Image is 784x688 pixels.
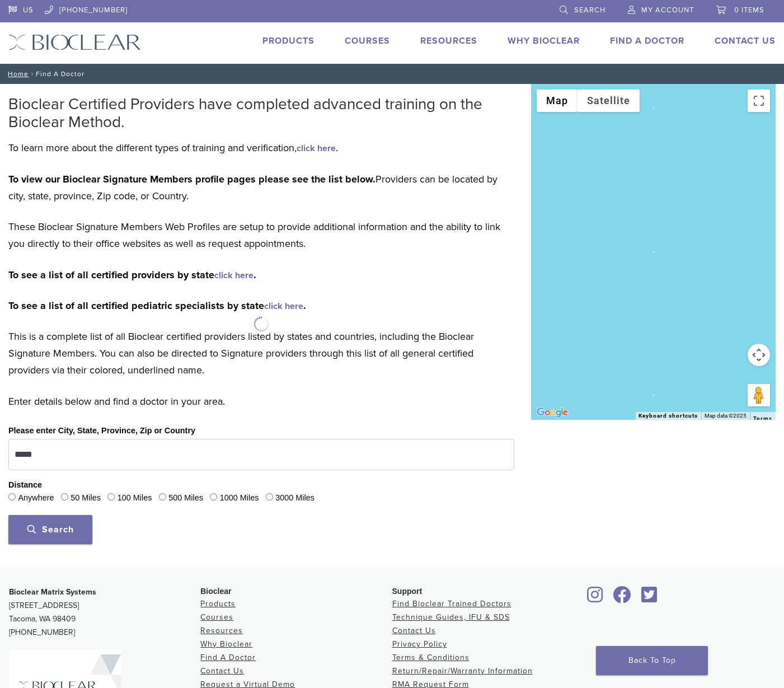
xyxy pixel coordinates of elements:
[8,299,306,312] strong: To see a list of all certified pediatric specialists by state .
[264,301,303,312] a: click here
[609,593,635,604] a: Bioclear
[200,639,252,649] a: Why Bioclear
[8,269,256,281] strong: To see a list of all certified providers by state .
[392,653,470,662] a: Terms & Conditions
[200,599,236,609] a: Products
[9,586,200,639] p: [STREET_ADDRESS] Tacoma, WA 98409 [PHONE_NUMBER]
[8,34,141,50] img: Bioclear
[29,71,36,77] span: /
[734,6,764,15] span: 0 items
[8,139,514,156] p: To learn more about the different types of training and verification, .
[392,639,447,649] a: Privacy Policy
[748,90,770,112] button: Toggle fullscreen view
[748,344,770,366] button: Map camera controls
[275,492,314,504] label: 3000 Miles
[610,35,684,46] a: Find A Doctor
[748,384,770,406] button: Drag Pegman onto the map to open Street View
[200,587,231,596] span: Bioclear
[9,587,96,597] strong: Bioclear Matrix Systems
[214,270,253,281] a: click here
[8,171,514,204] p: Providers can be located by city, state, province, Zip code, or Country.
[168,492,203,504] label: 500 Miles
[392,626,436,635] a: Contact Us
[508,35,580,46] a: Why Bioclear
[8,328,514,378] p: This is a complete list of all Bioclear certified providers listed by states and countries, inclu...
[200,653,256,662] a: Find A Doctor
[420,35,477,46] a: Resources
[8,173,375,185] strong: To view our Bioclear Signature Members profile pages please see the list below.
[27,524,74,535] span: Search
[641,6,694,15] span: My Account
[584,593,607,604] a: Bioclear
[8,515,92,544] button: Search
[8,393,514,410] p: Enter details below and find a doctor in your area.
[220,492,259,504] label: 1000 Miles
[345,35,390,46] a: Courses
[8,95,514,131] h2: Bioclear Certified Providers have completed advanced training on the Bioclear Method.
[534,405,571,420] img: Google
[637,593,661,604] a: Bioclear
[715,35,776,46] a: Contact Us
[71,492,101,504] label: 50 Miles
[8,479,42,492] legend: Distance
[4,70,29,78] a: Home
[200,612,233,622] a: Courses
[8,218,514,252] p: These Bioclear Signature Members Web Profiles are setup to provide additional information and the...
[574,6,605,15] span: Search
[392,612,510,622] a: Technique Guides, IFU & SDS
[392,666,533,676] a: Return/Repair/Warranty Information
[596,646,708,675] a: Back To Top
[8,425,195,437] label: Please enter City, State, Province, Zip or Country
[705,413,747,419] span: Map data ©2025
[537,90,578,112] button: Show street map
[200,666,244,676] a: Contact Us
[18,492,54,504] label: Anywhere
[200,626,243,635] a: Resources
[392,587,422,596] span: Support
[392,599,511,609] a: Find Bioclear Trained Doctors
[753,415,772,422] a: Terms (opens in new tab)
[297,143,336,154] a: click here
[578,90,640,112] button: Show satellite imagery
[534,405,571,420] a: Open this area in Google Maps (opens a new window)
[639,412,698,420] button: Keyboard shortcuts
[262,35,314,46] a: Products
[118,492,152,504] label: 100 Miles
